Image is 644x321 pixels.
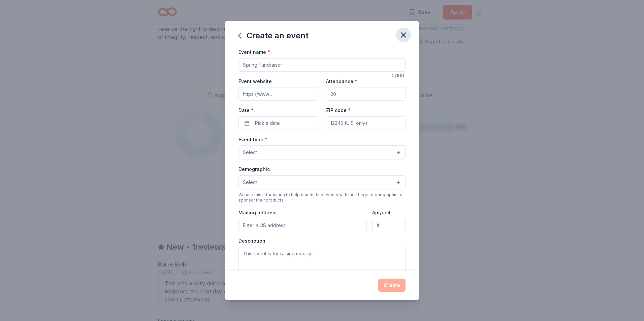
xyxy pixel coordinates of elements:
button: Select [238,175,406,189]
label: ZIP code [326,107,351,114]
div: We use this information to help brands find events with their target demographic to sponsor their... [238,192,406,203]
span: Select [243,148,257,156]
label: Mailing address [238,209,277,216]
input: 20 [326,87,406,101]
div: Create an event [238,30,309,41]
input: Enter a US address [238,219,367,232]
input: 12345 (U.S. only) [326,116,406,130]
div: 0 /100 [392,72,406,80]
label: Attendance [326,78,357,85]
label: Event type [238,136,267,143]
label: Event website [238,78,272,85]
label: Demographic [238,166,270,173]
label: Apt/unit [372,209,391,216]
button: Select [238,145,406,159]
span: Pick a date [255,119,280,127]
input: Spring Fundraiser [238,58,406,72]
label: Description [238,238,265,244]
input: # [372,219,406,232]
label: Date [238,107,318,114]
button: Pick a date [238,116,318,130]
label: Event name [238,49,270,56]
input: https://www... [238,87,318,101]
span: Select [243,178,257,186]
